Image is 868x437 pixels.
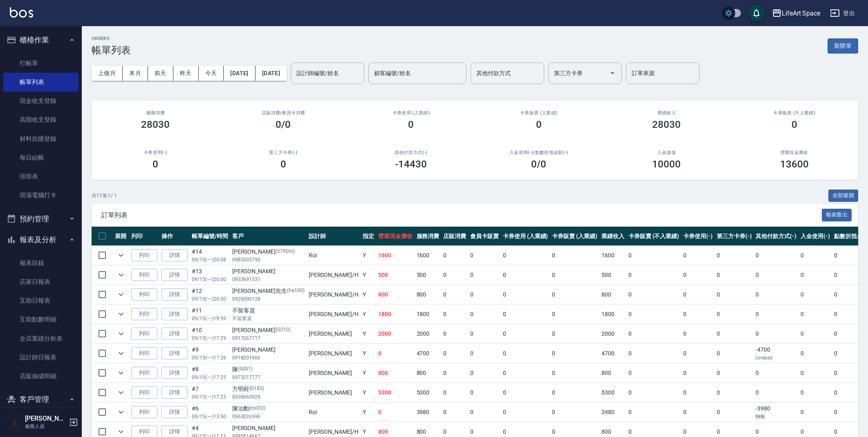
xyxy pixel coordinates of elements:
td: 0 [468,344,501,363]
th: 展開 [113,227,129,246]
td: Y [361,324,376,343]
td: Roi [307,403,361,422]
td: #7 [190,383,230,402]
h3: 0 [280,158,286,170]
td: Y [361,344,376,363]
a: 詳情 [161,406,188,419]
p: 09/15 (一) 20:00 [192,295,228,303]
th: 店販消費 [441,227,468,246]
button: 列印 [131,347,157,360]
td: [PERSON_NAME] /H [307,285,361,304]
p: 服務人員 [25,423,67,430]
a: 互助日報表 [3,291,79,310]
h3: 10000 [652,158,681,170]
p: 0926000128 [232,295,305,303]
td: 0 [681,363,715,383]
td: 0 [468,363,501,383]
td: 2000 [599,324,626,343]
td: 1800 [599,305,626,324]
p: (5790ro) [276,247,295,256]
div: [PERSON_NAME]先生 [232,287,305,295]
td: 0 [715,324,754,343]
a: 新開單 [828,42,858,49]
button: 報表及分析 [3,229,79,250]
button: 列印 [131,288,157,301]
td: 0 [501,305,550,324]
td: 0 [550,344,599,363]
td: 0 [798,383,832,402]
div: 陳泊勳 [232,404,305,413]
button: expand row [115,406,127,418]
td: 0 [550,403,599,422]
td: 0 [754,285,798,304]
td: 500 [376,265,415,285]
td: Y [361,403,376,422]
td: -4700 [754,344,798,363]
td: #14 [190,246,230,265]
a: 店家日報表 [3,272,79,291]
td: 1600 [599,246,626,265]
th: 卡券販賣 (入業績) [550,227,599,246]
td: 4700 [415,344,442,363]
td: 0 [501,265,550,285]
td: 0 [550,363,599,383]
td: 0 [468,383,501,402]
td: 0 [501,324,550,343]
td: 0 [626,403,681,422]
button: 上個月 [92,66,123,81]
button: 列印 [131,308,157,321]
a: 現場電腦打卡 [3,186,79,205]
button: 櫃檯作業 [3,29,79,51]
a: 互助點數明細 [3,310,79,329]
img: Person [7,414,23,430]
th: 列印 [129,227,159,246]
a: 詳情 [161,308,188,321]
a: 設計師日報表 [3,348,79,367]
p: 09/15 (一) 17:29 [192,334,228,342]
button: expand row [115,249,127,261]
td: Y [361,265,376,285]
td: 1800 [376,305,415,324]
td: 0 [681,246,715,265]
a: 帳單列表 [3,73,79,91]
button: 客戶管理 [3,389,79,410]
td: 0 [798,324,832,343]
td: 0 [626,305,681,324]
h3: 服務消費 [101,110,210,116]
td: 0 [501,246,550,265]
td: 0 [441,403,468,422]
button: 列印 [131,406,157,419]
a: 報表匯出 [822,211,852,218]
a: 打帳單 [3,54,79,73]
a: 材料自購登錄 [3,129,79,148]
td: 0 [441,285,468,304]
td: #9 [190,344,230,363]
td: [PERSON_NAME] /H [307,265,361,285]
p: 0917267717 [232,334,305,342]
td: 0 [441,246,468,265]
td: 5300 [599,383,626,402]
p: 轉帳 [756,413,796,420]
h2: 業績收入 [612,110,721,116]
button: [DATE] [256,66,287,81]
td: 0 [501,403,550,422]
p: 0936060929 [232,393,305,401]
h3: 28030 [652,119,681,130]
td: 2000 [415,324,442,343]
td: 0 [550,324,599,343]
button: expand row [115,308,127,320]
h2: ORDERS [92,36,131,41]
td: 0 [754,305,798,324]
td: 0 [550,305,599,324]
h2: 第三方卡券(-) [229,150,338,155]
td: 0 [754,246,798,265]
p: 09/15 (一) 17:25 [192,374,228,381]
th: 客戶 [230,227,307,246]
p: 共 11 筆, 1 / 1 [92,192,117,199]
p: Linepay [756,354,796,361]
td: 0 [754,324,798,343]
td: 0 [681,265,715,285]
td: 5300 [376,383,415,402]
td: [PERSON_NAME] [307,344,361,363]
th: 其他付款方式(-) [754,227,798,246]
